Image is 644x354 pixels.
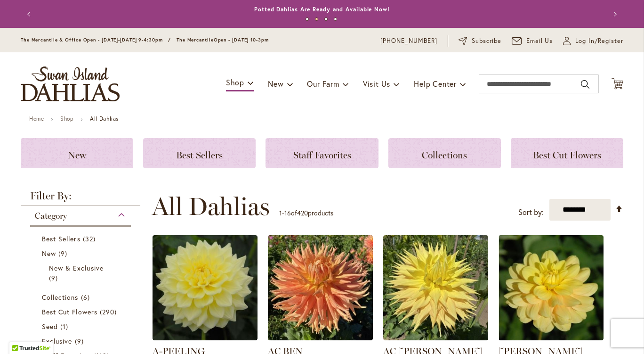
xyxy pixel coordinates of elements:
span: 1 [60,321,71,331]
a: Best Cut Flowers [42,307,121,317]
span: 9 [58,248,70,258]
span: Category [35,211,67,221]
a: store logo [21,66,120,101]
span: New & Exclusive [49,263,104,272]
button: 3 of 4 [324,17,328,21]
a: Staff Favorites [266,138,378,168]
span: Shop [226,77,244,87]
span: New [42,249,56,258]
span: Visit Us [363,79,390,89]
a: Best Cut Flowers [511,138,623,168]
span: Best Cut Flowers [533,149,601,161]
button: 1 of 4 [306,17,309,21]
button: Next [604,5,623,24]
span: Best Sellers [176,149,223,161]
span: 32 [83,234,98,244]
span: 1 [279,208,282,217]
a: Seed [42,321,121,331]
span: Seed [42,322,58,331]
a: Collections [42,292,121,302]
a: New &amp; Exclusive [49,263,114,283]
strong: All Dahlias [90,115,119,122]
a: New [42,248,121,258]
a: Email Us [512,36,553,46]
a: A-Peeling [153,333,258,342]
span: Collections [42,293,79,302]
a: AC Jeri [383,333,488,342]
a: Shop [60,115,73,122]
span: Email Us [526,36,553,46]
span: 16 [284,208,291,217]
span: Our Farm [307,79,339,89]
span: 6 [81,292,92,302]
strong: Filter By: [21,191,140,206]
span: 290 [100,307,119,317]
a: Home [29,115,44,122]
span: Collections [422,149,467,161]
iframe: Launch Accessibility Center [7,321,33,347]
span: The Mercantile & Office Open - [DATE]-[DATE] 9-4:30pm / The Mercantile [21,37,214,43]
button: 4 of 4 [334,17,337,21]
span: New [68,149,86,161]
span: Subscribe [472,36,501,46]
a: Exclusive [42,336,121,346]
span: Log In/Register [575,36,623,46]
a: [PHONE_NUMBER] [380,36,437,46]
span: 9 [75,336,86,346]
span: Help Center [414,79,457,89]
span: Staff Favorites [293,149,351,161]
span: 9 [49,273,60,283]
a: New [21,138,133,168]
p: - of products [279,206,333,221]
a: AHOY MATEY [499,333,604,342]
span: Best Cut Flowers [42,307,97,316]
img: AC Jeri [383,235,488,340]
span: 420 [297,208,308,217]
a: AC BEN [268,333,373,342]
button: 2 of 4 [315,17,318,21]
a: Collections [388,138,501,168]
a: Subscribe [459,36,501,46]
span: Open - [DATE] 10-3pm [214,37,269,43]
a: Best Sellers [143,138,256,168]
a: Log In/Register [563,36,623,46]
img: AHOY MATEY [499,235,604,340]
span: Exclusive [42,337,72,346]
a: Potted Dahlias Are Ready and Available Now! [254,6,390,13]
span: New [268,79,283,89]
span: All Dahlias [152,192,270,221]
img: A-Peeling [153,235,258,340]
span: Best Sellers [42,234,80,243]
button: Previous [21,5,40,24]
a: Best Sellers [42,234,121,244]
img: AC BEN [268,235,373,340]
label: Sort by: [518,204,544,221]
